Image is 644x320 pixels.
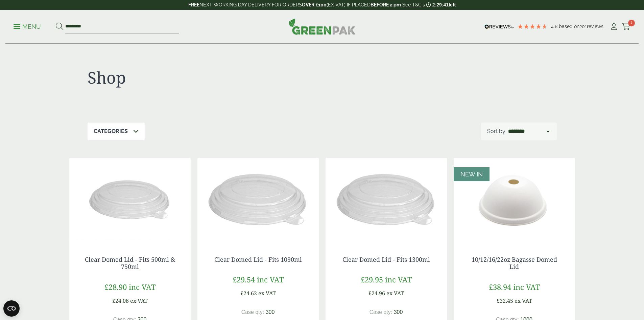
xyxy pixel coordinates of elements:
span: Case qty: [369,309,392,315]
p: Sort by [487,127,505,135]
span: inc VAT [129,282,156,292]
strong: OVER £100 [302,2,327,7]
span: ex VAT [258,290,276,297]
h1: Shop [88,68,322,87]
button: Open CMP widget [3,300,20,317]
a: Clear Domed Lid - Fits 500ml & 750ml [85,255,175,271]
span: £28.90 [104,282,127,292]
div: 4.79 Stars [517,23,548,29]
span: reviews [587,24,603,29]
span: NEW IN [460,171,483,178]
span: £32.45 [497,297,513,304]
img: Clear Domed Lid - Fits 750ml-0 [69,158,191,242]
span: 2:29:41 [432,2,449,7]
strong: FREE [188,2,199,7]
span: 1 [628,20,635,26]
span: 300 [266,309,275,315]
p: Menu [14,23,41,31]
a: Clear Domed Lid - Fits 1090ml [214,255,302,263]
span: £24.08 [112,297,129,304]
img: Clear Domed Lid - Fits 1000ml-0 [197,158,319,242]
i: Cart [622,23,630,30]
span: inc VAT [257,274,284,284]
p: Categories [94,127,128,135]
a: Menu [14,23,41,29]
span: 201 [579,24,587,29]
span: inc VAT [513,282,540,292]
span: left [449,2,456,7]
span: Based on [559,24,579,29]
img: Clear Domed Lid - Fits 1000ml-0 [326,158,447,242]
i: My Account [610,23,618,30]
img: REVIEWS.io [484,24,514,29]
span: £29.95 [361,274,383,284]
a: 10/12/16/22oz Bagasse Domed Lid [472,255,557,271]
a: Clear Domed Lid - Fits 1300ml [342,255,430,263]
img: 5330024 Bagasse Domed Lid fits 12 16 22oz cups [454,158,575,242]
span: Case qty: [241,309,264,315]
select: Shop order [507,127,551,135]
strong: BEFORE 2 pm [371,2,401,7]
span: ex VAT [130,297,148,304]
a: See T&C's [402,2,425,7]
span: £24.96 [368,290,385,297]
img: GreenPak Supplies [289,18,356,35]
span: 300 [394,309,403,315]
span: £29.54 [233,274,255,284]
span: 4.8 [551,24,559,29]
a: 1 [622,22,630,32]
span: £24.62 [240,290,257,297]
span: inc VAT [385,274,412,284]
span: ex VAT [386,290,404,297]
span: ex VAT [515,297,532,304]
span: £38.94 [489,282,511,292]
